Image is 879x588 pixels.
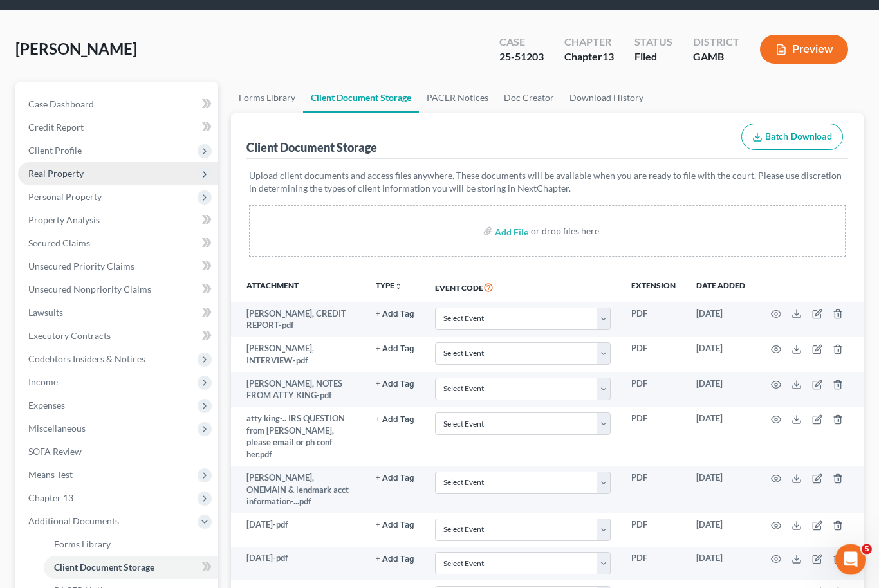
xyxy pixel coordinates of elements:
div: Chapter [564,50,614,65]
a: Unsecured Priority Claims [18,255,218,279]
a: Secured Claims [18,232,218,255]
td: [PERSON_NAME], CREDIT REPORT-pdf [231,302,365,338]
span: Real Property [28,169,84,179]
span: Means Test [28,470,73,481]
th: Extension [621,273,686,302]
a: + Add Tag [376,308,414,320]
td: [DATE] [686,302,755,338]
span: Client Profile [28,145,82,156]
div: Status [634,35,672,50]
button: + Add Tag [376,475,414,483]
div: District [693,35,739,50]
td: PDF [621,408,686,467]
a: Forms Library [231,83,303,114]
div: Chapter [564,35,614,50]
span: Unsecured Priority Claims [28,261,134,272]
a: Forms Library [44,533,218,556]
button: Preview [760,35,848,64]
a: Client Document Storage [303,83,419,114]
a: PACER Notices [419,83,496,114]
span: [PERSON_NAME] [15,40,137,59]
span: 5 [862,544,872,555]
p: Upload client documents and access files anywhere. These documents will be available when you are... [249,170,846,196]
th: Event Code [425,273,621,302]
span: Miscellaneous [28,423,86,434]
i: unfold_more [394,283,402,291]
span: Chapter 13 [28,493,73,504]
span: Secured Claims [28,238,90,249]
td: [DATE] [686,408,755,467]
td: atty king-.. IRS QUESTION from [PERSON_NAME], please email or ph conf her.pdf [231,408,365,467]
td: [DATE]-pdf [231,513,365,547]
a: Credit Report [18,116,218,140]
a: Download History [562,83,651,114]
span: Property Analysis [28,215,100,226]
a: + Add Tag [376,472,414,484]
td: [DATE] [686,513,755,547]
span: Expenses [28,400,65,411]
a: Case Dashboard [18,93,218,116]
div: Filed [634,50,672,65]
div: 25-51203 [499,50,544,65]
a: + Add Tag [376,378,414,390]
span: Personal Property [28,192,102,203]
td: PDF [621,513,686,547]
button: Batch Download [741,124,843,151]
button: + Add Tag [376,522,414,530]
button: + Add Tag [376,416,414,425]
span: Case Dashboard [28,99,94,110]
th: Attachment [231,273,365,302]
td: [DATE] [686,372,755,408]
a: SOFA Review [18,441,218,464]
span: Additional Documents [28,516,119,527]
button: + Add Tag [376,556,414,564]
span: 13 [602,51,614,63]
span: Forms Library [54,539,111,550]
td: [DATE]-pdf [231,547,365,581]
div: Client Document Storage [246,140,377,156]
a: Lawsuits [18,302,218,325]
td: [PERSON_NAME], INTERVIEW-pdf [231,338,365,373]
td: [DATE] [686,466,755,513]
td: PDF [621,338,686,373]
span: Income [28,377,58,388]
iframe: Intercom live chat [835,544,866,575]
a: + Add Tag [376,413,414,425]
td: [PERSON_NAME], NOTES FROM ATTY KING-pdf [231,372,365,408]
a: + Add Tag [376,343,414,355]
div: GAMB [693,50,739,65]
a: Client Document Storage [44,556,218,580]
div: Case [499,35,544,50]
span: Executory Contracts [28,331,111,342]
td: PDF [621,372,686,408]
a: + Add Tag [376,519,414,531]
span: SOFA Review [28,446,82,457]
a: Doc Creator [496,83,562,114]
button: + Add Tag [376,311,414,319]
span: Unsecured Nonpriority Claims [28,284,151,295]
span: Codebtors Insiders & Notices [28,354,145,365]
button: + Add Tag [376,381,414,389]
td: PDF [621,547,686,581]
div: or drop files here [531,225,599,238]
td: PDF [621,466,686,513]
span: Lawsuits [28,308,63,318]
button: + Add Tag [376,345,414,354]
a: Executory Contracts [18,325,218,348]
td: [DATE] [686,547,755,581]
button: TYPEunfold_more [376,282,402,291]
span: Credit Report [28,122,84,133]
a: + Add Tag [376,553,414,565]
span: Batch Download [765,132,832,143]
th: Date added [686,273,755,302]
a: Unsecured Nonpriority Claims [18,279,218,302]
a: Property Analysis [18,209,218,232]
td: [PERSON_NAME], ONEMAIN & lendmark acct information-...pdf [231,466,365,513]
td: [DATE] [686,338,755,373]
span: Client Document Storage [54,562,154,573]
td: PDF [621,302,686,338]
